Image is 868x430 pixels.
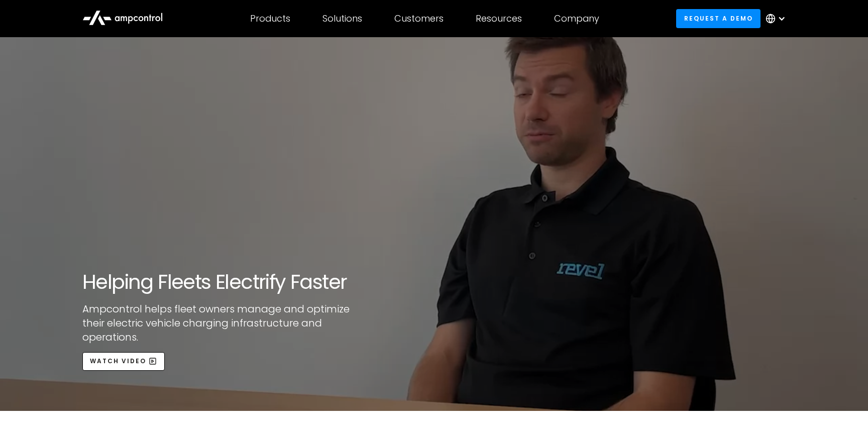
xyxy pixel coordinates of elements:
div: Customers [394,13,444,24]
a: Request a demo [676,9,761,28]
div: Resources [476,13,522,24]
div: Products [250,13,290,24]
div: Solutions [322,13,362,24]
div: Company [554,13,599,24]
